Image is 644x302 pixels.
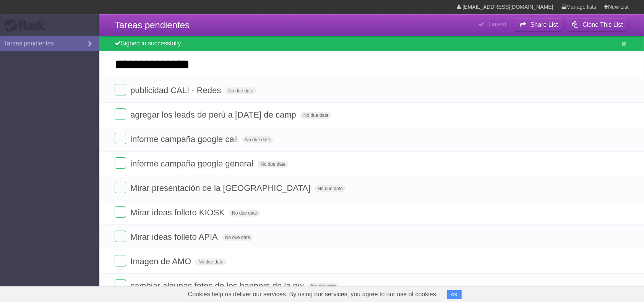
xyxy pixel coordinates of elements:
[130,110,298,120] span: agregar los leads de perú a [DATE] de camp
[242,136,273,143] span: No due date
[489,21,506,27] b: Saved
[130,86,223,95] span: publicidad CALI - Redes
[115,182,126,193] label: Done
[115,279,126,291] label: Done
[514,18,564,32] button: Share List
[130,183,312,193] span: Mirar presentación de la [GEOGRAPHIC_DATA]
[447,290,462,299] button: OK
[115,231,126,242] label: Done
[115,108,126,120] label: Done
[115,84,126,95] label: Done
[195,258,226,265] span: No due date
[115,20,190,30] span: Tareas pendientes
[130,281,306,291] span: cambiar algunas fotos de los banners de la pw
[99,36,644,51] div: Signed in successfully.
[229,210,260,216] span: No due date
[566,18,629,32] button: Clone This List
[130,257,193,266] span: Imagen de AMO
[300,112,331,119] span: No due date
[115,157,126,169] label: Done
[258,161,289,168] span: No due date
[115,255,126,266] label: Done
[315,185,346,192] span: No due date
[115,206,126,218] label: Done
[130,232,220,242] span: Mirar ideas folleto APIA
[222,234,253,241] span: No due date
[115,133,126,144] label: Done
[582,21,623,28] b: Clone This List
[4,19,50,32] div: Flask
[130,134,240,144] span: informe campaña google cali
[225,87,256,94] span: No due date
[308,283,339,290] span: No due date
[180,287,446,302] span: Cookies help us deliver our services. By using our services, you agree to our use of cookies.
[130,208,227,217] span: Mirar ideas folleto KIOSK
[530,21,558,28] b: Share List
[130,159,255,168] span: informe campaña google general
